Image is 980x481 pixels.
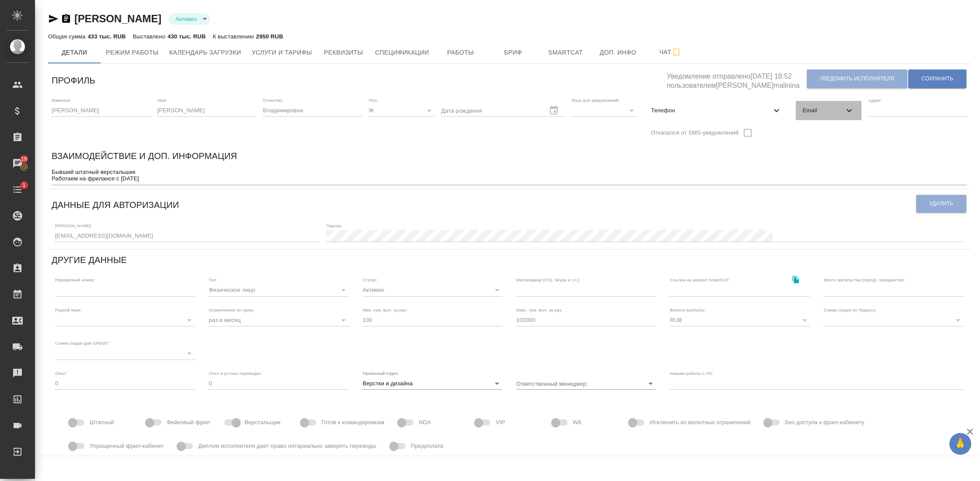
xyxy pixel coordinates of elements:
label: Мессенджер (ICQ, Skype и т.п.): [516,278,581,282]
span: Режим работы [106,47,159,58]
span: Предоплата [411,442,443,450]
span: Услуги и тарифы [252,47,312,58]
label: Ссылка на аккаунт SmartCAT: [670,278,730,282]
span: Без доступа к фрил-кабинету [785,418,864,427]
label: Пол: [369,98,378,102]
div: Телефон [644,101,788,120]
h6: Другие данные [52,253,127,267]
textarea: Бывший штатный верстальшик Работаем на фрилансе с [DATE] [52,169,967,182]
h6: Взаимодействие и доп. информация [52,149,237,163]
span: Упрощенный фрил-кабинет [90,442,164,450]
h5: Уведомление отправлено [DATE] 18:52 пользователем [PERSON_NAME]malinina [667,67,806,90]
span: W8 [573,418,581,427]
div: Активен [363,284,502,296]
span: 1 [17,181,31,190]
span: Доп. инфо [597,47,639,58]
label: Статус: [363,278,378,282]
p: 433 тыс. RUB [87,33,126,40]
span: Детали [53,47,95,58]
p: К выставлению [213,33,256,40]
button: Скопировать ссылку [61,14,71,24]
label: [PERSON_NAME]: [55,223,92,228]
span: 19 [16,155,32,163]
span: 🙏 [953,435,968,453]
label: Схема скидок по Традосу: [824,308,876,312]
a: 1 [2,179,33,201]
button: Open [491,377,503,390]
span: Работы [440,47,482,58]
button: Активен [173,15,199,23]
button: 🙏 [949,433,971,455]
label: Имя: [157,98,167,102]
div: Активен [168,13,210,25]
label: Ограничение по сроку: [209,308,255,312]
span: Smartcat [545,47,587,58]
div: Ж [369,104,434,117]
p: Выставлено [133,33,168,40]
label: Схема скидок для GPEMT: [55,341,109,346]
span: Чат [650,47,692,58]
label: Родной язык: [55,308,82,312]
span: Диплом исполнителя дает право нотариально заверять переводы [198,442,376,450]
label: Валюта выплаты: [670,308,705,312]
span: NDA [419,418,431,427]
label: Фамилия: [52,98,71,102]
span: Спецификации [375,47,429,58]
span: Готов к командировкам [322,418,384,427]
a: 19 [2,152,33,174]
span: Штатный [90,418,114,427]
span: Календарь загрузки [169,47,241,58]
button: Скопировать ссылку [787,270,805,288]
div: раз в месяц [209,314,348,326]
p: 430 тыс. RUB [168,33,206,40]
span: Email [803,106,844,115]
label: Макс. сум. вып. за раз: [516,308,563,312]
label: Отчество: [263,98,283,102]
span: Отказался от SMS-уведомлений [651,128,738,137]
span: VIP [496,418,505,427]
label: Адрес: [868,98,882,102]
label: Язык для уведомлений: [571,98,619,102]
button: Сохранить [908,69,966,88]
button: Скопировать ссылку для ЯМессенджера [48,14,59,24]
span: Верстальщик [245,418,280,427]
span: Исключить из валютных ограничений [650,418,750,427]
a: [PERSON_NAME] [74,13,161,24]
svg: Подписаться [671,47,682,58]
h6: Профиль [52,73,95,87]
label: Опыт: [55,371,67,375]
p: 2950 RUB [256,33,283,40]
p: Общая сумма [48,33,87,40]
label: Порядковый номер: [55,278,95,282]
label: Пароль: [326,223,343,228]
span: Реквизиты [322,47,364,58]
label: Место жительства (город), гражданство: [824,278,905,282]
label: Мин. сум. вып. за раз: [363,308,407,312]
label: Проектный отдел: [363,371,399,375]
label: Навыки работы с ПО: [670,371,714,375]
label: Опыт в устных переводах: [209,371,262,375]
button: Open [644,377,657,390]
span: Фейковый фрил [167,418,210,427]
h6: Данные для авторизации [52,198,179,212]
span: Бриф [492,47,534,58]
div: Email [796,101,861,120]
div: Физическое лицо [209,284,348,296]
label: Тип: [209,278,217,282]
span: Сохранить [921,75,953,83]
span: Телефон [651,106,771,115]
div: RUB [670,314,809,326]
